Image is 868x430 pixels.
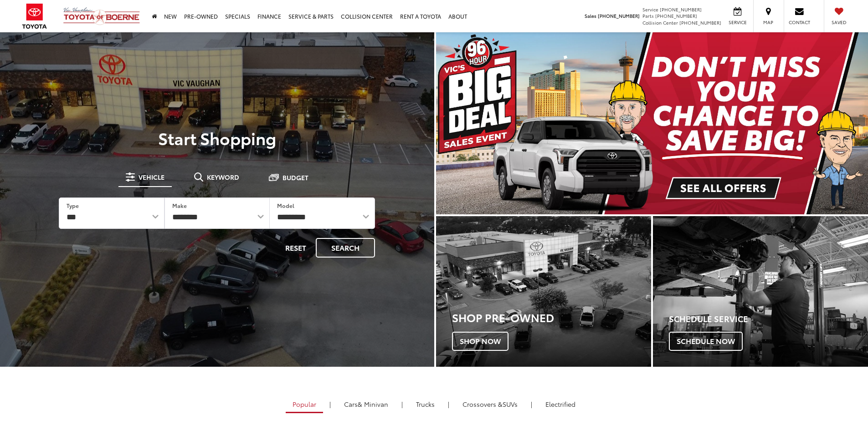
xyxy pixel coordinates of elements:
div: Toyota [653,216,868,367]
span: Service [642,6,658,13]
a: Cars [337,396,395,412]
span: Contact [789,19,810,25]
span: Budget [282,174,308,181]
h3: Shop Pre-Owned [452,311,651,323]
li: | [529,400,534,409]
a: Electrified [539,396,582,412]
li: | [446,400,452,409]
span: Sales [585,12,596,19]
span: Crossovers & [462,400,503,409]
span: Shop Now [452,332,508,351]
span: [PHONE_NUMBER] [660,6,702,13]
button: Search [316,238,375,258]
a: Popular [286,396,323,413]
a: Trucks [409,396,442,412]
label: Model [277,202,294,209]
span: & Minivan [358,400,388,409]
h4: Schedule Service [669,314,868,324]
li: | [399,400,405,409]
div: Toyota [436,216,651,367]
span: Keyword [207,174,239,180]
a: Shop Pre-Owned Shop Now [436,216,651,367]
span: Service [727,19,748,25]
span: Saved [829,19,849,25]
span: [PHONE_NUMBER] [598,12,640,19]
span: Collision Center [642,19,678,26]
span: Vehicle [139,174,164,180]
a: Schedule Service Schedule Now [653,216,868,367]
span: Schedule Now [669,332,743,351]
button: Reset [277,238,314,258]
span: Map [758,19,778,25]
span: [PHONE_NUMBER] [679,19,721,26]
label: Make [172,202,187,209]
span: Parts [642,12,654,19]
label: Type [67,202,79,209]
p: Start Shopping [38,129,396,147]
img: Vic Vaughan Toyota of Boerne [63,7,140,25]
a: SUVs [456,396,524,412]
li: | [327,400,333,409]
span: [PHONE_NUMBER] [655,12,697,19]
